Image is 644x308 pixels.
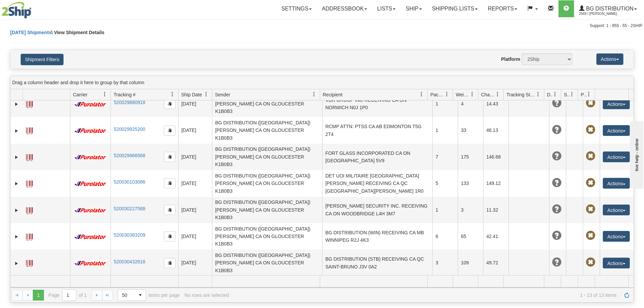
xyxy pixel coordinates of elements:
td: 149.12 [483,170,508,196]
span: Pickup Not Assigned [586,125,595,135]
td: BG DISTRIBUTION (STB) RECEIVING CA QC SAINT-BRUNO J3V 0A2 [322,250,432,276]
span: Unknown [552,231,562,240]
button: Actions [603,231,630,242]
span: Charge [481,91,495,98]
span: Pickup Not Assigned [586,98,595,108]
span: Pickup Status [581,91,587,98]
td: 42.41 [483,223,508,250]
a: 520029925200 [114,126,145,132]
div: grid grouping header [10,76,634,89]
td: BG DISTRIBUTION ([GEOGRAPHIC_DATA]) [PERSON_NAME] CA ON GLOUCESTER K1B0B3 [212,170,322,196]
a: 520030227588 [114,206,145,211]
img: 11 - Purolator [73,128,108,133]
button: Actions [603,151,630,162]
a: Label [26,124,33,135]
td: DET UOI MILITAIRE [GEOGRAPHIC_DATA][PERSON_NAME] RECEIVING CA QC [GEOGRAPHIC_DATA][PERSON_NAME] 1R0 [322,170,432,196]
img: logo2569.jpg [2,2,31,19]
td: FORT GLASS INCORPORATED CA ON [GEOGRAPHIC_DATA] 5V9 [322,144,432,170]
span: select [135,290,146,301]
a: Addressbook [317,0,372,17]
button: Copy to clipboard [164,125,175,136]
td: [DATE] [178,117,212,143]
td: 4 [458,91,483,117]
img: 11 - Purolator [73,208,108,213]
td: BG DISTRIBUTION ([GEOGRAPHIC_DATA]) [PERSON_NAME] CA ON GLOUCESTER K1B0B3 [212,250,322,276]
a: Ship Date filter column settings [200,89,212,100]
a: Label [26,177,33,188]
button: Copy to clipboard [164,205,175,215]
td: 7 [432,144,458,170]
span: Unknown [552,258,562,267]
span: Pickup Not Assigned [586,178,595,188]
span: Carrier [73,91,88,98]
td: [DATE] [178,144,212,170]
span: 1 - 13 of 13 items [234,292,617,298]
a: Label [26,151,33,162]
span: Pickup Not Assigned [586,258,595,267]
label: Platform [501,56,520,63]
span: Packages [430,91,445,98]
td: 109 [458,250,483,276]
td: [DATE] [178,197,212,223]
a: Shipment Issues filter column settings [566,89,578,100]
button: Actions [603,98,630,109]
a: Expand [13,101,20,108]
a: [DATE] Shipments [10,30,51,35]
td: 3 [458,197,483,223]
img: 11 - Purolator [73,234,108,239]
a: Delivery Status filter column settings [549,89,561,100]
input: Page 1 [63,290,76,301]
span: Tracking Status [506,91,536,98]
td: RCMP ATTN: PTSS CA AB EDMONTON T5G 2T4 [322,117,432,143]
span: Unknown [552,125,562,135]
button: Copy to clipboard [164,99,175,109]
span: Pickup Not Assigned [586,231,595,240]
span: 2569 / [PERSON_NAME] [579,10,630,17]
span: Page sizes drop down [118,289,146,301]
a: Expand [13,180,20,187]
a: Expand [13,260,20,267]
td: [DATE] [178,223,212,250]
td: 14.43 [483,91,508,117]
td: [DATE] [178,250,212,276]
a: Label [26,231,33,241]
td: BG DISTRIBUTION ([GEOGRAPHIC_DATA]) [PERSON_NAME] CA ON GLOUCESTER K1B0B3 [212,117,322,143]
a: Label [26,98,33,109]
a: Expand [13,207,20,214]
a: 520029880918 [114,100,145,105]
span: Ship Date [181,91,202,98]
a: Refresh [621,290,632,301]
td: 3 [432,250,458,276]
div: Support: 1 - 855 - 55 - 2SHIP [2,23,642,29]
span: Delivery Status [547,91,553,98]
a: Label [26,204,33,215]
button: Copy to clipboard [164,178,175,188]
a: Expand [13,233,20,240]
a: 520030383209 [114,232,145,238]
td: [DATE] [178,170,212,196]
td: [DATE] [178,91,212,117]
a: Ship [401,0,427,17]
span: 50 [122,292,131,299]
td: 146.68 [483,144,508,170]
div: No rows are selected [185,292,229,298]
td: 133 [458,170,483,196]
td: 1 [432,91,458,117]
a: Settings [276,0,317,17]
td: 11.32 [483,197,508,223]
span: Weight [456,91,470,98]
span: \ View Shipment Details [51,30,104,35]
td: 65 [458,223,483,250]
td: 46.13 [483,117,508,143]
button: Actions [603,205,630,215]
span: Shipment Issues [564,91,570,98]
button: Actions [603,125,630,136]
a: Weight filter column settings [467,89,478,100]
a: Pickup Status filter column settings [583,89,595,100]
span: Pickup Not Assigned [586,205,595,214]
a: Lists [372,0,401,17]
td: 1 [432,197,458,223]
button: Actions [596,53,623,65]
td: [PERSON_NAME] SECURITY INC. RECEIVING CA ON WOODBRIDGE L4H 3M7 [322,197,432,223]
span: Sender [215,91,230,98]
